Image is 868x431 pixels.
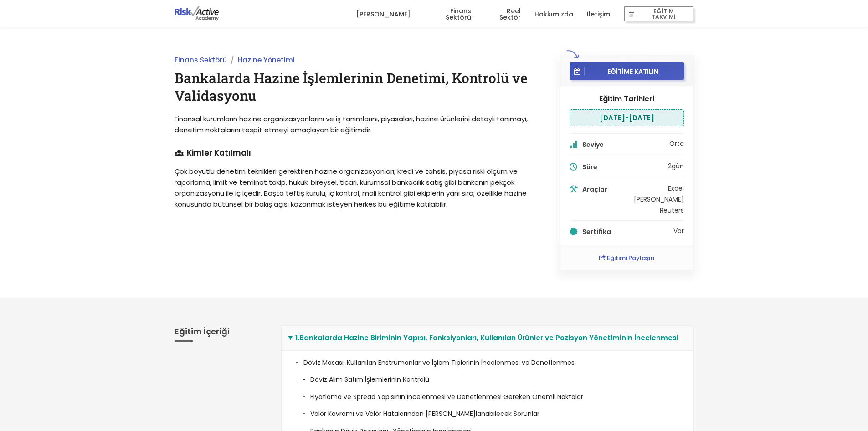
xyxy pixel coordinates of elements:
li: Reuters [634,207,684,213]
a: Hakkımızda [534,0,573,28]
h1: Bankalarda Hazine İşlemlerinin Denetimi, Kontrolü ve Validasyonu [175,69,539,104]
span: EĞİTİME KATILIN [585,67,681,75]
h5: Süre [582,164,666,170]
button: EĞİTİM TAKVİMİ [624,6,693,22]
a: Reel Sektör [485,0,521,28]
a: Finans Sektörü [175,55,227,65]
h5: Sertifika [582,228,672,235]
p: Çok boyutlu denetim teknikleri gerektiren hazine organizasyonları; kredi ve tahsis, piyasa riski ... [175,166,539,210]
a: [PERSON_NAME] [356,0,411,28]
li: Var [570,228,684,236]
li: Excel [634,185,684,192]
li: 2 gün [570,163,684,178]
h3: Eğitim İçeriği [175,325,267,342]
h4: Kimler Katılmalı [175,149,539,157]
a: EĞİTİM TAKVİMİ [624,0,693,28]
span: EĞİTİM TAKVİMİ [637,8,690,21]
span: Finansal kurumların hazine organizasyonlarını ve iş tanımlarını, piyasaları, hazine ürünlerini de... [175,114,528,135]
a: Finans Sektörü [424,0,471,28]
li: Valör Kavramı ve Valör Hatalarından [PERSON_NAME]lanabilecek Sorunlar [295,402,680,419]
li: Döviz Alım Satım İşlemlerinin Kontrolü [295,368,680,384]
li: Fiyatlama ve Spread Yapısının İncelenmesi ve Denetlenmesi Gereken Önemli Noktalar [295,385,680,402]
li: Orta [570,140,684,156]
h4: Eğitim Tarihleri [570,95,684,103]
a: Hazine Yönetimi [238,55,295,65]
a: İletişim [587,0,610,28]
img: logo-dark.png [175,6,219,21]
a: Eğitimi Paylaşın [599,254,654,262]
summary: 1.Bankalarda Hazine Biriminin Yapısı, Fonksiyonları, Kullanılan Ürünler ve Pozisyon Yönetiminin İ... [282,326,693,351]
h5: Araçlar [582,186,632,192]
li: [DATE] - [DATE] [570,109,684,126]
h5: Seviye [582,141,668,148]
button: EĞİTİME KATILIN [570,62,684,80]
li: [PERSON_NAME] [634,196,684,203]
